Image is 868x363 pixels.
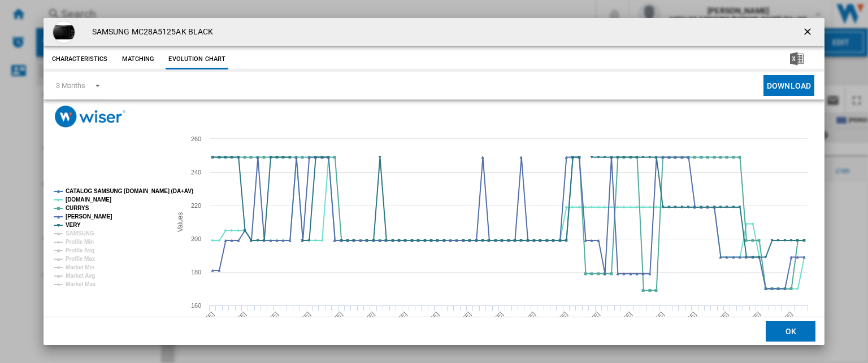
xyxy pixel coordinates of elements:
tspan: 220 [191,202,201,209]
h4: SAMSUNG MC28A5125AK BLACK [86,27,214,38]
tspan: 200 [191,235,201,242]
tspan: 160 [191,302,201,309]
tspan: 260 [191,135,201,142]
button: Evolution chart [166,49,228,69]
tspan: 240 [191,169,201,176]
button: Download [763,75,814,96]
tspan: Profile Min [66,239,94,245]
tspan: CATALOG SAMSUNG [DOMAIN_NAME] (DA+AV) [66,188,193,194]
img: excel-24x24.png [790,52,804,65]
tspan: Profile Avg [66,247,94,253]
button: getI18NText('BUTTONS.CLOSE_DIALOG') [797,21,820,43]
tspan: [PERSON_NAME] [66,213,112,220]
tspan: Market Min [66,264,94,270]
md-dialog: Product popup [44,18,824,345]
img: logo_wiser_300x94.png [55,106,125,128]
button: OK [766,321,815,341]
ng-md-icon: getI18NText('BUTTONS.CLOSE_DIALOG') [802,26,815,40]
img: 10232105 [53,21,75,43]
button: Matching [113,49,163,69]
button: Download in Excel [772,49,822,69]
tspan: CURRYS [66,205,89,211]
div: 3 Months [56,81,85,90]
tspan: SAMSUNG [66,230,94,237]
tspan: Market Avg [66,273,95,279]
button: Characteristics [49,49,111,69]
tspan: Values [176,212,184,232]
tspan: [DOMAIN_NAME] [66,196,111,203]
tspan: 180 [191,269,201,275]
tspan: Profile Max [66,256,96,262]
tspan: Market Max [66,281,96,287]
tspan: VERY [66,222,81,228]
